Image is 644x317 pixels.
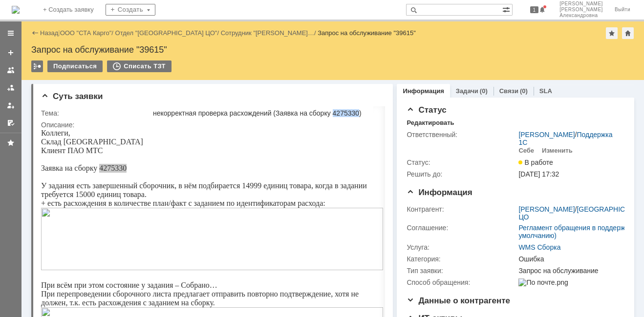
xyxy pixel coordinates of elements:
[518,131,575,139] a: [PERSON_NAME]
[559,7,603,13] span: [PERSON_NAME]
[407,158,516,166] div: Статус:
[407,105,446,115] span: Статус
[407,170,516,178] div: Решить до:
[518,131,620,146] div: /
[520,87,528,95] div: (0)
[622,27,634,39] div: Сделать домашней страницей
[221,29,318,37] div: /
[403,87,444,95] a: Информация
[60,29,115,37] div: /
[58,29,60,36] div: |
[106,4,155,16] div: Создать
[115,29,217,37] a: Отдел "[GEOGRAPHIC_DATA] ЦО"
[502,4,512,14] span: Расширенный поиск
[12,6,20,14] a: Перейти на домашнюю страницу
[41,92,103,101] span: Суть заявки
[115,29,221,37] div: /
[3,62,19,78] a: Заявки на командах
[456,87,478,95] a: Задачи
[407,224,516,232] div: Соглашение:
[499,87,518,95] a: Связи
[407,243,516,251] div: Услуга:
[518,131,612,146] a: Поддержка 1С
[407,296,510,305] span: Данные о контрагенте
[530,6,539,13] span: 1
[407,119,454,127] div: Редактировать
[407,278,516,286] div: Способ обращения:
[480,87,488,95] div: (0)
[41,121,383,129] div: Описание:
[3,115,19,131] a: Мои согласования
[518,243,560,251] a: WMS Сборка
[518,278,568,286] img: По почте.png
[518,205,575,213] a: [PERSON_NAME]
[407,255,516,263] div: Категория:
[518,158,553,166] span: В работе
[407,267,516,275] div: Тип заявки:
[407,188,472,197] span: Информация
[559,13,603,19] span: Александровна
[221,29,314,37] a: Сотрудник "[PERSON_NAME]…
[12,6,20,14] img: logo
[518,170,559,178] span: [DATE] 17:32
[3,80,19,96] a: Заявки в моей ответственности
[3,98,19,113] a: Мои заявки
[41,109,151,117] div: Тема:
[407,205,516,213] div: Контрагент:
[40,29,58,37] a: Назад
[407,131,516,139] div: Ответственный:
[518,224,643,239] a: Регламент обращения в поддержку (по умолчанию)
[31,60,43,72] div: Работа с массовостью
[60,29,112,37] a: ООО "СТА Карго"
[153,109,381,117] div: некорректная проверка расхождений (Заявка на сборку 4275330)
[31,45,634,55] div: Запрос на обслуживание "39615"
[539,87,552,95] a: SLA
[606,27,618,39] div: Добавить в избранное
[3,45,19,60] a: Создать заявку
[559,1,603,7] span: [PERSON_NAME]
[542,147,573,155] div: Изменить
[518,147,534,155] div: Себе
[318,29,416,37] div: Запрос на обслуживание "39615"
